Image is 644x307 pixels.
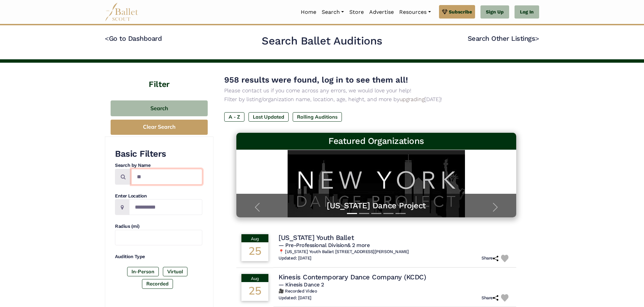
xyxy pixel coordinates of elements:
button: Clear Search [111,120,208,135]
label: Rolling Auditions [293,112,342,122]
button: Slide 2 [359,210,369,217]
h3: Featured Organizations [242,135,511,147]
a: <Go to Dashboard [105,34,162,42]
span: 958 results were found, log in to see them all! [224,75,408,85]
label: Last Updated [248,112,289,122]
span: — Kinesis Dance 2 [279,281,324,288]
button: Slide 4 [383,210,393,217]
h4: Search by Name [115,162,202,169]
h3: Basic Filters [115,148,202,160]
h4: [US_STATE] Youth Ballet [279,233,354,242]
label: Virtual [163,267,187,276]
label: In-Person [127,267,159,276]
h6: 📍 [US_STATE] Youth Ballet [STREET_ADDRESS][PERSON_NAME] [279,249,511,255]
span: Subscribe [449,8,472,16]
input: Location [129,199,202,215]
h4: Kinesis Contemporary Dance Company (KCDC) [279,273,426,281]
label: Recorded [142,279,173,288]
div: Aug [241,274,268,282]
a: Resources [397,5,433,19]
a: Store [347,5,367,19]
a: Log In [515,5,539,19]
h4: Filter [105,63,213,90]
code: < [105,34,109,42]
a: & 2 more [347,242,370,248]
input: Search by names... [131,169,202,185]
h2: Search Ballet Auditions [262,34,382,48]
a: Home [298,5,319,19]
h4: Enter Location [115,193,202,199]
h6: 🎥 Recorded Video [279,288,511,294]
div: 25 [241,282,268,301]
h6: Updated: [DATE] [279,295,312,301]
a: Sign Up [480,5,509,19]
a: Advertise [367,5,397,19]
a: [US_STATE] Dance Project [243,201,509,211]
div: Aug [241,234,268,242]
a: Search Other Listings> [468,34,539,42]
label: A - Z [224,112,244,122]
h6: Share [481,295,498,301]
img: gem.svg [442,8,447,16]
h6: Share [481,255,498,261]
a: Subscribe [439,5,475,19]
a: Search [319,5,347,19]
button: Search [111,100,208,116]
p: Filter by listing/organization name, location, age, height, and more by [DATE]! [224,95,528,104]
span: — Pre-Professional Division [279,242,370,248]
div: 25 [241,242,268,261]
a: upgrading [400,96,425,102]
button: Slide 3 [371,210,381,217]
h6: Updated: [DATE] [279,255,312,261]
button: Slide 1 [347,210,357,217]
code: > [535,34,539,42]
h4: Radius (mi) [115,223,202,230]
h4: Audition Type [115,253,202,260]
p: Please contact us if you come across any errors, we would love your help! [224,86,528,95]
button: Slide 5 [396,210,406,217]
